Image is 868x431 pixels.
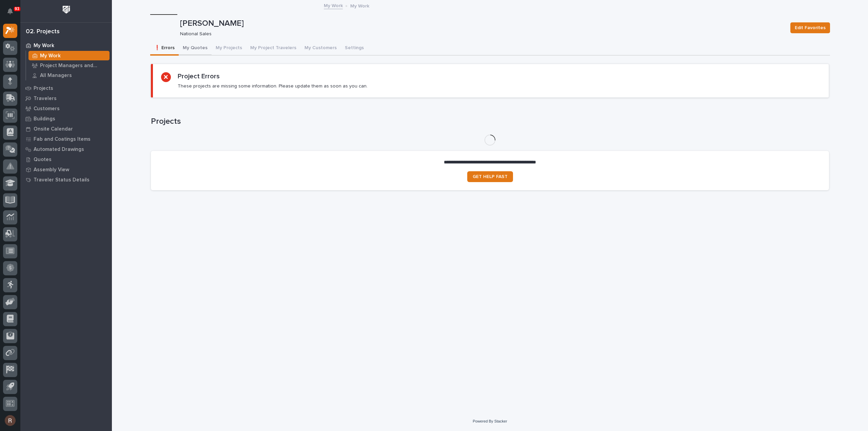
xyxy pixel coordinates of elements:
[3,413,17,428] button: users-avatar
[20,175,112,185] a: Traveler Status Details
[178,83,368,89] p: These projects are missing some information. Please update them as soon as you can.
[178,72,220,80] h2: Project Errors
[246,41,300,56] button: My Project Travelers
[34,126,73,132] p: Onsite Calendar
[151,117,829,126] h1: Projects
[20,124,112,134] a: Onsite Calendar
[15,6,19,11] p: 93
[8,8,17,19] div: Notifications93
[34,136,91,142] p: Fab and Coatings Items
[20,114,112,124] a: Buildings
[40,73,72,79] p: All Managers
[34,116,55,122] p: Buildings
[40,63,107,69] p: Project Managers and Engineers
[20,83,112,93] a: Projects
[20,134,112,144] a: Fab and Coatings Items
[26,71,112,80] a: All Managers
[300,41,341,56] button: My Customers
[473,419,507,423] a: Powered By Stacker
[26,61,112,70] a: Project Managers and Engineers
[20,40,112,51] a: My Work
[3,4,17,18] button: Notifications
[180,19,785,28] p: [PERSON_NAME]
[150,41,179,56] button: ❗ Errors
[34,157,52,163] p: Quotes
[20,93,112,103] a: Travelers
[34,106,60,112] p: Customers
[20,164,112,175] a: Assembly View
[20,144,112,154] a: Automated Drawings
[473,174,508,179] span: GET HELP FAST
[324,1,343,9] a: My Work
[350,2,369,9] p: My Work
[34,85,53,92] p: Projects
[60,3,73,16] img: Workspace Logo
[341,41,368,56] button: Settings
[40,53,61,59] p: My Work
[26,28,60,36] div: 02. Projects
[20,103,112,114] a: Customers
[20,154,112,164] a: Quotes
[34,146,84,153] p: Automated Drawings
[212,41,246,56] button: My Projects
[179,41,212,56] button: My Quotes
[467,171,513,182] a: GET HELP FAST
[790,22,830,33] button: Edit Favorites
[180,31,782,37] p: National Sales
[26,51,112,60] a: My Work
[34,43,54,49] p: My Work
[795,24,826,32] span: Edit Favorites
[34,177,90,183] p: Traveler Status Details
[34,167,69,173] p: Assembly View
[34,96,57,102] p: Travelers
